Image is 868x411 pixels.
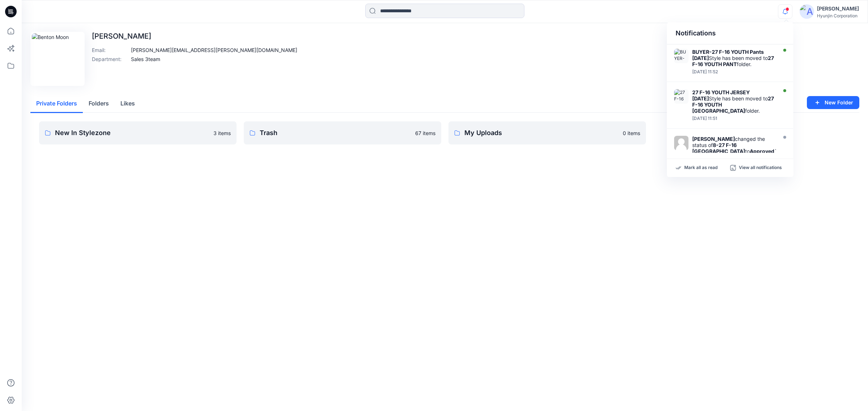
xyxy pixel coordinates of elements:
p: 67 items [415,129,435,137]
div: Style has been moved to folder. [692,89,775,114]
p: 3 items [213,129,231,137]
img: avatar [800,4,814,19]
button: New Folder [807,96,859,109]
button: Folders [83,95,115,113]
p: 0 items [623,129,640,137]
div: Thursday, July 31, 2025 11:51 [692,116,775,121]
strong: 27 F-16 YOUTH [GEOGRAPHIC_DATA] [692,95,774,114]
img: 27 F-16 YOUTH JERSEY 2025.04.03 [674,89,689,104]
img: Benton Moon [32,33,83,85]
a: My Uploads0 items [448,121,646,144]
strong: BUYER-27 F-16 YOUTH Pants [DATE] [692,49,764,61]
a: New In Stylezone3 items [39,121,237,144]
p: Email : [92,46,128,54]
div: Notifications [667,22,793,44]
strong: Approved [750,148,774,154]
div: Style has been moved to folder. [692,49,775,67]
a: Trash67 items [244,121,441,144]
div: Thursday, July 31, 2025 11:52 [692,69,775,74]
strong: [PERSON_NAME] [692,136,735,142]
p: My Uploads [464,128,618,138]
strong: 8-27 F-16 [GEOGRAPHIC_DATA] [692,142,745,154]
img: BUYER-27 F-16 YOUTH Pants 2025.04.03 [674,49,689,63]
div: Hyunjin Corporation [817,13,859,18]
p: New In Stylezone [55,128,209,138]
div: [PERSON_NAME] [817,4,859,13]
strong: 27 F-16 YOUTH JERSEY [DATE] [692,89,750,101]
p: Department : [92,55,128,63]
p: [PERSON_NAME] [92,32,297,40]
button: Likes [115,95,141,113]
p: Sales 3team [131,55,160,63]
p: Trash [260,128,411,138]
p: Mark all as read [684,165,718,171]
button: Private Folders [30,95,83,113]
img: Ben Howie [674,136,689,150]
div: changed the status of to ` [692,136,777,154]
strong: 27 F-16 YOUTH PANT [692,55,774,67]
p: [PERSON_NAME][EMAIL_ADDRESS][PERSON_NAME][DOMAIN_NAME] [131,46,297,54]
p: View all notifications [739,165,782,171]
